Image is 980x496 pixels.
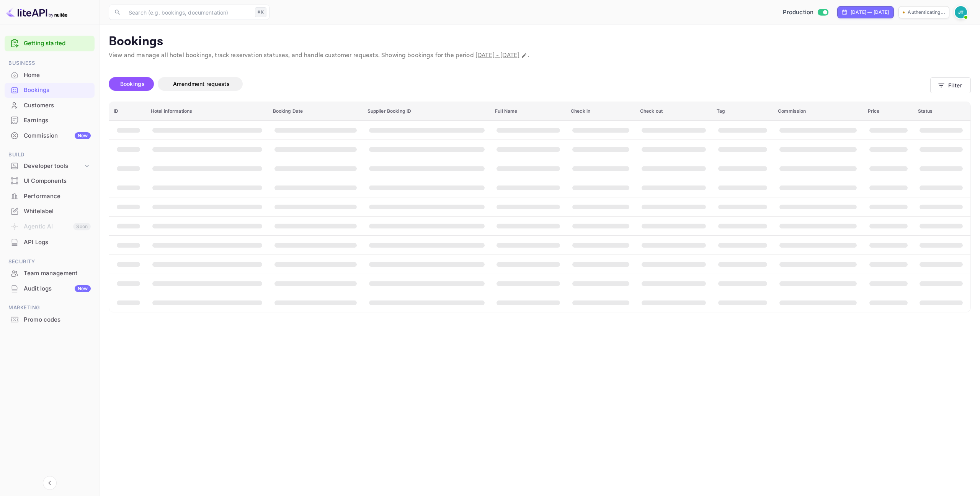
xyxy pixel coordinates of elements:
th: Booking Date [268,102,363,121]
div: API Logs [5,235,95,250]
div: Home [24,71,91,80]
a: Bookings [5,83,95,97]
div: Performance [24,192,91,201]
div: Commission [24,131,91,140]
div: account-settings tabs [109,77,930,91]
div: Whitelabel [5,204,95,219]
div: UI Components [24,177,91,186]
div: Whitelabel [24,207,91,216]
button: Filter [930,77,971,93]
a: Getting started [24,39,91,48]
th: Status [913,102,970,121]
div: UI Components [5,174,95,189]
img: Julian Tabaku [955,6,967,18]
th: Full Name [490,102,566,121]
span: Amendment requests [173,80,230,87]
a: Performance [5,189,95,203]
a: CommissionNew [5,128,95,143]
div: Team management [5,266,95,281]
th: Hotel informations [146,102,268,121]
div: Promo codes [5,312,95,327]
th: Supplier Booking ID [363,102,491,121]
a: Team management [5,266,95,280]
th: Check in [566,102,635,121]
button: Collapse navigation [43,476,57,490]
button: Change date range [520,52,528,59]
span: Security [5,258,95,266]
a: Customers [5,98,95,112]
div: Home [5,68,95,83]
div: Developer tools [5,159,95,173]
div: Performance [5,189,95,204]
p: Authenticating... [908,9,945,16]
th: Price [863,102,914,121]
div: Promo codes [24,315,91,324]
img: LiteAPI logo [6,6,67,18]
div: Team management [24,269,91,278]
a: Audit logsNew [5,281,95,296]
span: Marketing [5,304,95,312]
div: Switch to Sandbox mode [780,8,831,17]
div: Getting started [5,36,95,51]
a: Promo codes [5,312,95,327]
span: [DATE] - [DATE] [475,51,519,59]
th: Commission [773,102,863,121]
span: Bookings [120,80,145,87]
th: Check out [635,102,712,121]
div: CommissionNew [5,128,95,143]
a: Earnings [5,113,95,127]
div: Customers [5,98,95,113]
a: Whitelabel [5,204,95,218]
div: Audit logsNew [5,281,95,296]
span: Business [5,59,95,67]
table: booking table [109,102,970,312]
span: Build [5,151,95,159]
a: UI Components [5,174,95,188]
div: Customers [24,101,91,110]
div: Developer tools [24,162,83,171]
th: Tag [712,102,773,121]
a: API Logs [5,235,95,249]
div: ⌘K [255,7,266,17]
div: Earnings [24,116,91,125]
div: API Logs [24,238,91,247]
p: View and manage all hotel bookings, track reservation statuses, and handle customer requests. Sho... [109,51,971,60]
div: New [75,285,91,292]
th: ID [109,102,146,121]
p: Bookings [109,34,971,49]
input: Search (e.g. bookings, documentation) [124,5,252,20]
div: [DATE] — [DATE] [851,9,889,16]
div: New [75,132,91,139]
span: Production [783,8,814,17]
div: Earnings [5,113,95,128]
div: Bookings [24,86,91,95]
div: Audit logs [24,284,91,293]
a: Home [5,68,95,82]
